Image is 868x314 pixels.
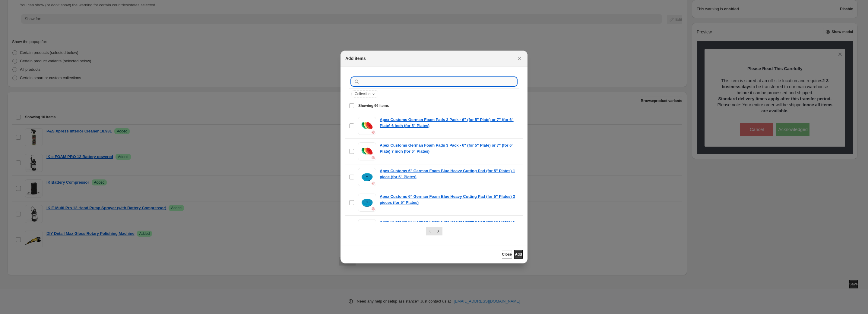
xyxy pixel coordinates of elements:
[358,117,376,135] img: Apex Customs German Foam Pads 3 Pack - 6" (for 5" Plate) or 7" (for 6" Plate) 6 inch (for 5" Plates)
[380,142,519,154] a: Apex Customs German Foam Pads 3 Pack - 6" (for 5" Plate) or 7" (for 6" Plate) 7 inch (for 6" Plates)
[358,219,376,237] img: Apex Customs 6" German Foam Blue Heavy Cutting Pad (for 5" Plates) 5 pieces (for 5" Plates)
[358,194,376,212] img: Apex Customs 6" German Foam Blue Heavy Cutting Pad (for 5" Plates) 3 pieces (for 5" Plates)
[380,117,519,129] a: Apex Customs German Foam Pads 3 Pack - 6" (for 5" Plate) or 7" (for 6" Plate) 6 inch (for 5" Plates)
[515,54,524,63] button: Close
[514,250,523,259] button: Add
[380,219,519,231] a: Apex Customs 6" German Foam Blue Heavy Cutting Pad (for 5" Plates) 5 pieces (for 5" Plates)
[515,252,522,257] span: Add
[426,227,442,235] nav: Pagination
[345,55,366,61] h2: Add items
[380,194,519,206] a: Apex Customs 6" German Foam Blue Heavy Cutting Pad (for 5" Plates) 3 pieces (for 5" Plates)
[380,168,519,180] a: Apex Customs 6" German Foam Blue Heavy Cutting Pad (for 5" Plates) 1 piece (for 5" Plates)
[434,227,442,235] button: Next
[358,142,376,160] img: Apex Customs German Foam Pads 3 Pack - 6" (for 5" Plate) or 7" (for 6" Plate) 7 inch (for 6" Plates)
[502,250,512,259] button: Close
[502,252,512,257] span: Close
[352,91,378,97] button: Collection
[358,103,389,108] span: Showing 66 items
[358,168,376,186] img: Apex Customs 6" German Foam Blue Heavy Cutting Pad (for 5" Plates) 1 piece (for 5" Plates)
[355,92,371,96] span: Collection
